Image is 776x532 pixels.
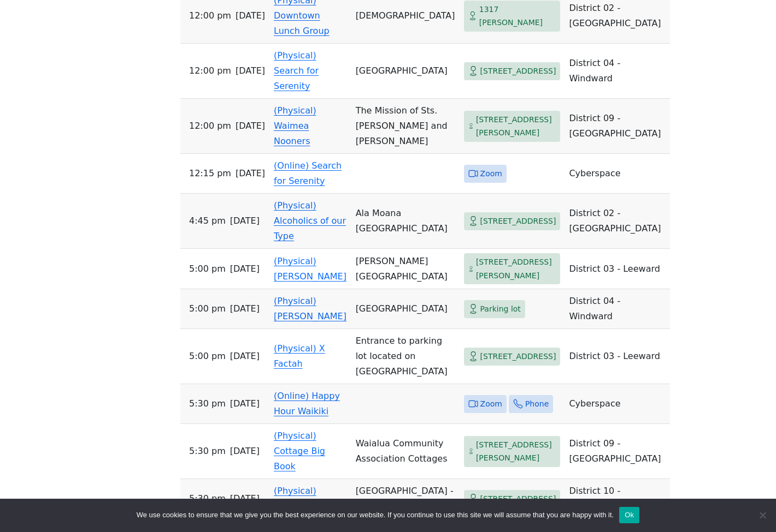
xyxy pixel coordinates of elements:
[236,166,265,181] span: [DATE]
[476,113,556,140] span: [STREET_ADDRESS][PERSON_NAME]
[525,397,549,411] span: Phone
[565,289,669,329] td: District 04 - Windward
[351,289,460,329] td: [GEOGRAPHIC_DATA]
[476,438,556,465] span: [STREET_ADDRESS][PERSON_NAME]
[351,194,460,249] td: Ala Moana [GEOGRAPHIC_DATA]
[480,397,502,411] span: Zoom
[236,8,265,23] span: [DATE]
[351,479,460,519] td: [GEOGRAPHIC_DATA] - [GEOGRAPHIC_DATA]
[189,8,231,23] span: 12:00 PM
[565,194,669,249] td: District 02 - [GEOGRAPHIC_DATA]
[480,350,556,363] span: [STREET_ADDRESS]
[565,479,669,519] td: District 10 - [GEOGRAPHIC_DATA]
[480,302,521,316] span: Parking lot
[230,396,260,411] span: [DATE]
[274,391,340,416] a: (Online) Happy Hour Waikiki
[274,200,346,241] a: (Physical) Alcoholics of our Type
[230,349,260,364] span: [DATE]
[189,118,231,134] span: 12:00 PM
[565,99,669,154] td: District 09 - [GEOGRAPHIC_DATA]
[274,256,346,282] a: (Physical) [PERSON_NAME]
[189,63,231,79] span: 12:00 PM
[189,349,226,364] span: 5:00 PM
[565,384,669,424] td: Cyberspace
[480,492,556,506] span: [STREET_ADDRESS]
[274,296,346,321] a: (Physical) [PERSON_NAME]
[274,486,326,511] a: (Physical) Happy Hour
[274,431,325,471] a: (Physical) Cottage Big Book
[189,491,226,506] span: 5:30 PM
[137,510,614,521] span: We use cookies to ensure that we give you the best experience on our website. If you continue to ...
[619,507,639,523] button: Ok
[351,249,460,289] td: [PERSON_NAME][GEOGRAPHIC_DATA]
[189,396,226,411] span: 5:30 PM
[230,213,260,229] span: [DATE]
[274,105,316,146] a: (Physical) Waimea Nooners
[230,491,260,506] span: [DATE]
[189,444,226,459] span: 5:30 PM
[351,44,460,99] td: [GEOGRAPHIC_DATA]
[274,160,342,186] a: (Online) Search for Serenity
[565,329,669,384] td: District 03 - Leeward
[230,301,260,316] span: [DATE]
[189,301,226,316] span: 5:00 PM
[230,444,260,459] span: [DATE]
[351,99,460,154] td: The Mission of Sts. [PERSON_NAME] and [PERSON_NAME]
[479,3,556,29] span: 1317 [PERSON_NAME]
[236,63,265,79] span: [DATE]
[565,424,669,479] td: District 09 - [GEOGRAPHIC_DATA]
[230,261,260,277] span: [DATE]
[480,167,502,181] span: Zoom
[189,166,231,181] span: 12:15 PM
[189,213,226,229] span: 4:45 PM
[480,64,556,78] span: [STREET_ADDRESS]
[274,50,319,91] a: (Physical) Search for Serenity
[565,154,669,194] td: Cyberspace
[189,261,226,277] span: 5:00 PM
[476,255,556,282] span: [STREET_ADDRESS][PERSON_NAME]
[480,214,556,228] span: [STREET_ADDRESS]
[274,343,325,369] a: (Physical) X Factah
[565,249,669,289] td: District 03 - Leeward
[757,510,768,521] span: No
[351,424,460,479] td: Waialua Community Association Cottages
[565,44,669,99] td: District 04 - Windward
[351,329,460,384] td: Entrance to parking lot located on [GEOGRAPHIC_DATA]
[236,118,265,134] span: [DATE]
